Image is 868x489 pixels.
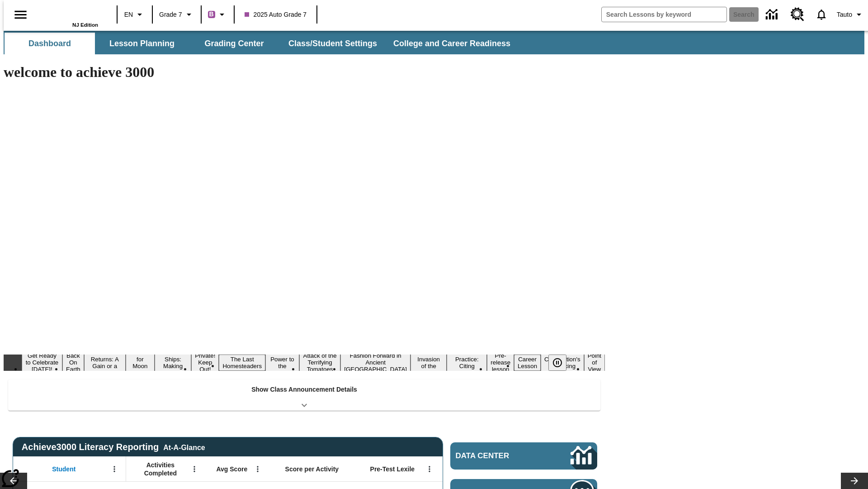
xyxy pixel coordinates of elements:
button: Language: EN, Select a language [120,6,149,23]
a: Resource Center, Will open in new tab [785,2,810,27]
span: B [209,9,214,20]
button: Slide 4 Time for Moon Rules? [126,348,155,378]
button: Open Menu [251,462,264,476]
button: Grade: Grade 7, Select a grade [156,6,198,23]
span: Tauto [837,10,852,19]
button: Slide 11 The Invasion of the Free CD [410,348,447,378]
button: Profile/Settings [833,6,868,23]
button: Slide 2 Back On Earth [62,351,84,374]
span: Score per Activity [285,465,339,473]
span: Achieve3000 Literacy Reporting [22,442,205,452]
a: Home [39,4,98,22]
span: Avg Score [216,465,247,473]
div: At-A-Glance [163,442,205,452]
span: Grade 7 [159,10,182,19]
span: EN [124,10,133,19]
div: Show Class Announcement Details [8,379,600,411]
button: Dashboard [5,33,95,54]
div: Pause [548,355,576,371]
button: Grading Center [189,33,279,54]
div: SubNavbar [4,33,519,54]
p: Show Class Announcement Details [251,385,357,394]
button: Slide 7 The Last Homesteaders [219,355,265,371]
button: Pause [548,355,566,371]
button: Open Menu [188,462,201,476]
input: search field [602,7,726,22]
button: Boost Class color is purple. Change class color [204,6,231,23]
button: Slide 1 Get Ready to Celebrate Juneteenth! [22,351,62,374]
span: Activities Completed [131,461,190,477]
button: Open side menu [7,1,34,28]
h1: welcome to achieve 3000 [4,64,605,81]
button: Slide 15 The Constitution's Balancing Act [541,348,584,378]
button: Open Menu [423,462,436,476]
a: Data Center [760,2,785,27]
button: Slide 10 Fashion Forward in Ancient Rome [340,351,410,374]
span: Pre-Test Lexile [370,465,415,473]
button: Slide 16 Point of View [584,351,605,374]
button: Slide 6 Private! Keep Out! [191,351,219,374]
button: Slide 14 Career Lesson [514,355,541,371]
button: Open Menu [108,462,121,476]
div: Home [39,3,98,28]
a: Data Center [450,442,597,470]
span: NJ Edition [72,22,98,28]
button: Slide 8 Solar Power to the People [265,348,299,378]
button: Slide 9 Attack of the Terrifying Tomatoes [299,351,340,374]
button: Slide 5 Cruise Ships: Making Waves [155,348,191,378]
button: Lesson Planning [97,33,187,54]
span: Student [52,465,75,473]
button: College and Career Readiness [386,33,518,54]
a: Notifications [810,3,833,26]
button: Lesson carousel, Next [841,473,868,489]
button: Slide 3 Free Returns: A Gain or a Drain? [84,348,126,378]
button: Class/Student Settings [281,33,384,54]
span: Data Center [456,451,540,460]
span: 2025 Auto Grade 7 [245,10,307,19]
div: SubNavbar [4,31,864,54]
button: Slide 12 Mixed Practice: Citing Evidence [447,348,487,378]
button: Slide 13 Pre-release lesson [487,351,514,374]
